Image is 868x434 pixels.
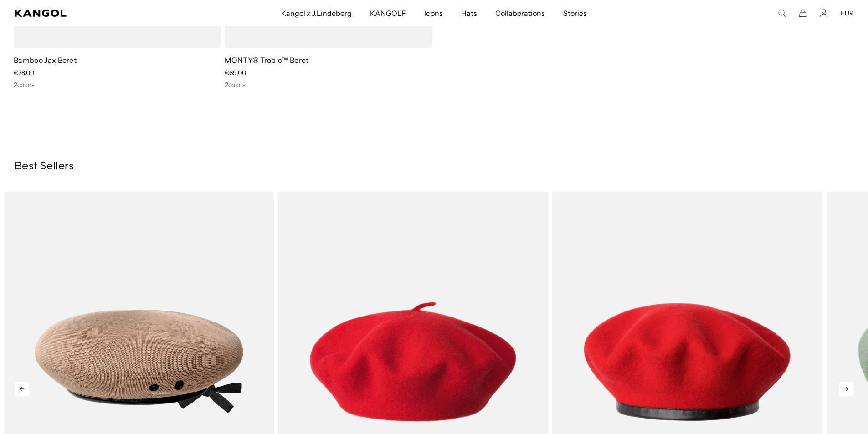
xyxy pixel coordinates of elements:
button: Cart [799,9,807,17]
a: Account [820,9,828,17]
span: €69,00 [225,69,246,77]
button: EUR [841,9,853,17]
summary: Search here [778,9,786,17]
a: Kangol [15,10,186,17]
div: 2 colors [14,81,221,89]
span: €78,00 [14,69,34,77]
h3: Best Sellers [15,160,853,174]
div: 2 colors [225,81,432,89]
a: Bamboo Jax Beret [14,56,77,65]
a: MONTY® Tropic™ Beret [225,56,308,65]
